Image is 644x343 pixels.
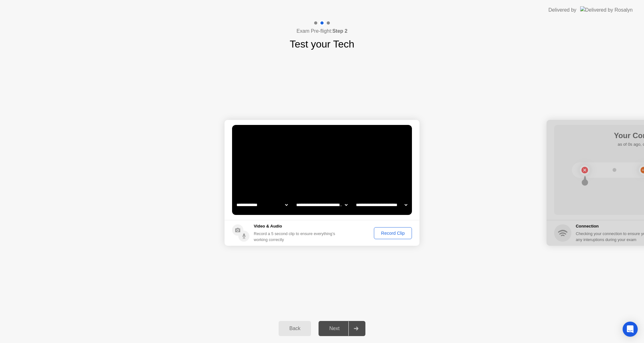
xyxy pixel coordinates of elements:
select: Available microphones [355,199,408,211]
img: Delivered by Rosalyn [580,6,633,14]
button: Next [319,321,365,336]
button: Record Clip [374,227,412,239]
div: Record Clip [376,231,410,236]
b: Step 2 [332,28,347,34]
div: ! [338,132,346,139]
h5: Video & Audio [254,223,338,229]
button: Back [279,321,311,336]
div: Record a 5 second clip to ensure everything’s working correctly [254,231,338,243]
select: Available speakers [295,199,349,211]
h4: Exam Pre-flight: [297,27,347,35]
select: Available cameras [235,199,289,211]
div: Delivered by [548,6,576,14]
div: Next [320,326,348,331]
div: . . . [342,132,350,139]
div: Back [280,326,309,331]
div: Open Intercom Messenger [623,322,638,337]
h1: Test your Tech [290,37,354,52]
